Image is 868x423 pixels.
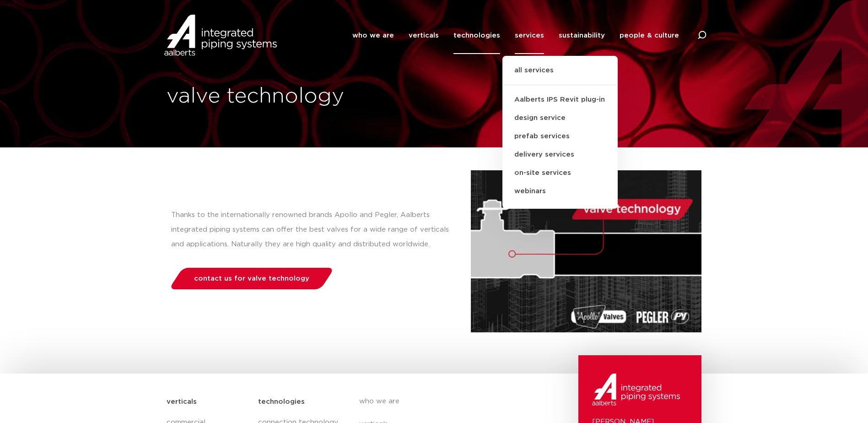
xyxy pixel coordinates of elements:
[502,164,618,182] a: on-site services
[502,127,618,146] a: prefab services
[559,17,605,54] a: sustainability
[502,146,618,164] a: delivery services
[352,17,394,54] a: who we are
[167,395,197,409] h5: verticals
[167,82,430,111] h1: valve technology
[168,268,334,289] a: contact us for valve technology
[502,109,618,127] a: design service
[258,395,305,409] h5: technologies
[502,65,618,85] a: all services
[502,182,618,201] a: webinars
[502,91,618,109] a: Aalberts IPS Revit plug-in
[352,17,679,54] nav: Menu
[359,390,527,413] a: who we are
[171,208,453,252] p: Thanks to the internationally renowned brands Apollo and Pegler, Aalberts integrated piping syste...
[620,17,679,54] a: people & culture
[515,17,544,54] a: services
[453,17,500,54] a: technologies
[409,17,439,54] a: verticals
[502,56,618,209] ul: services
[194,275,309,282] span: contact us for valve technology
